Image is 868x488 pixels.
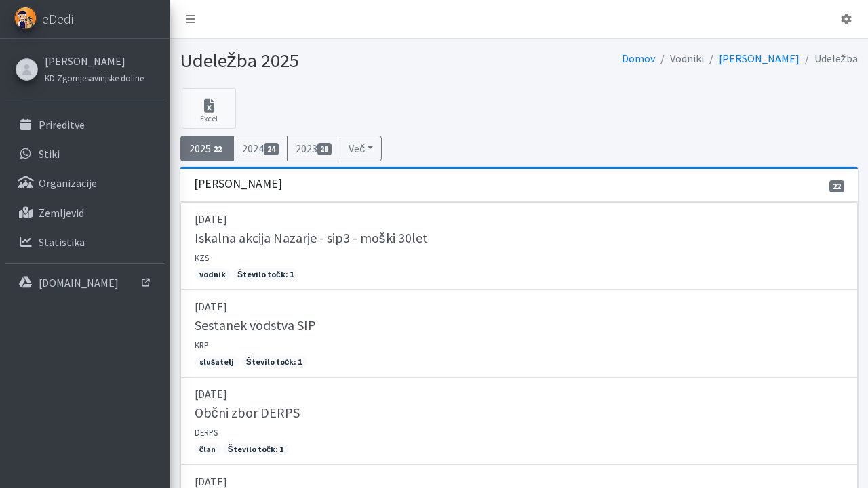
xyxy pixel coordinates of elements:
p: Prireditve [39,118,85,131]
span: 22 [211,143,226,155]
a: KD Zgornjesavinjske doline [45,69,144,85]
span: eDedi [42,9,73,29]
a: Prireditve [5,111,164,138]
h3: [PERSON_NAME] [194,177,282,191]
a: Organizacije [5,169,164,197]
a: [DATE] Sestanek vodstva SIP KRP slušatelj Število točk: 1 [180,290,858,378]
small: DERPS [195,427,218,438]
p: [DOMAIN_NAME] [39,276,119,289]
span: 22 [829,180,844,192]
p: Organizacije [39,176,97,190]
img: eDedi [14,7,37,29]
small: KRP [195,340,209,350]
a: [DOMAIN_NAME] [5,269,164,296]
li: Udeležba [800,49,858,68]
small: KZS [195,252,209,263]
a: 202328 [287,136,341,161]
span: 24 [264,143,279,155]
a: [PERSON_NAME] [719,52,800,65]
h5: Iskalna akcija Nazarje - sip3 - moški 30let [195,230,428,246]
h1: Udeležba 2025 [180,49,514,73]
h5: Sestanek vodstva SIP [195,317,316,333]
small: KD Zgornjesavinjske doline [45,73,144,83]
span: vodnik [195,268,231,281]
li: Vodniki [655,49,704,68]
a: Excel [182,88,236,129]
a: [DATE] Iskalna akcija Nazarje - sip3 - moški 30let KZS vodnik Število točk: 1 [180,202,858,290]
span: slušatelj [195,356,239,368]
a: 202424 [233,136,288,161]
a: Stiki [5,140,164,167]
p: [DATE] [195,211,844,227]
p: Statistika [39,235,85,249]
p: Zemljevid [39,206,84,220]
span: Število točk: 1 [233,268,298,281]
h5: Občni zbor DERPS [195,405,300,421]
a: Domov [622,52,655,65]
span: Število točk: 1 [223,443,289,455]
a: Zemljevid [5,199,164,226]
span: 28 [317,143,332,155]
p: [DATE] [195,298,844,314]
a: [DATE] Občni zbor DERPS DERPS član Število točk: 1 [180,378,858,465]
a: [PERSON_NAME] [45,53,144,69]
a: Statistika [5,228,164,256]
span: Število točk: 1 [241,356,307,368]
span: član [195,443,221,455]
a: 202522 [180,136,235,161]
p: [DATE] [195,386,844,402]
button: Več [340,136,382,161]
p: Stiki [39,147,60,161]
